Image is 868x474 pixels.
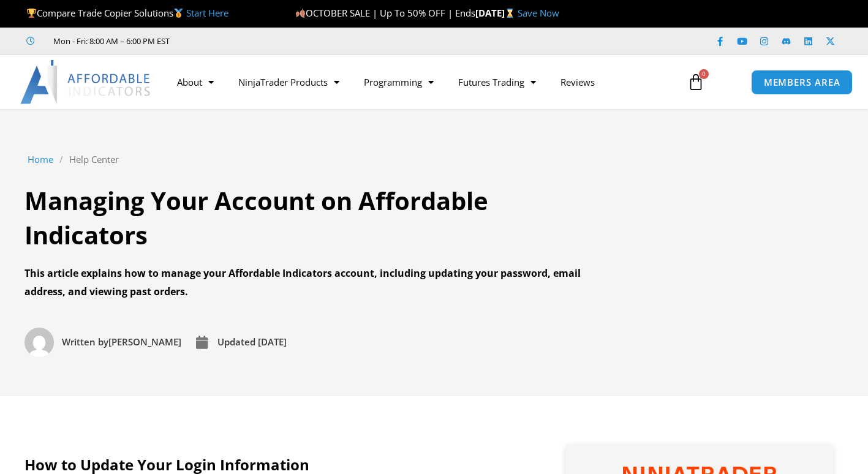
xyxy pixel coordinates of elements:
[669,64,723,100] a: 0
[25,265,588,301] div: This article explains how to manage your Affordable Indicators account, including updating your p...
[352,68,446,96] a: Programming
[226,68,352,96] a: NinjaTrader Products
[296,9,305,18] img: 🍂
[165,68,677,96] nav: Menu
[518,7,559,19] a: Save Now
[186,7,228,19] a: Start Here
[28,151,53,168] a: Home
[751,70,853,95] a: MEMBERS AREA
[295,7,475,19] span: OCTOBER SALE | Up To 50% OFF | Ends
[50,34,170,48] span: Mon - Fri: 8:00 AM – 6:00 PM EST
[475,7,518,19] strong: [DATE]
[25,455,524,474] h2: How to Update Your Login Information
[26,7,228,19] span: Compare Trade Copier Solutions
[764,78,840,87] span: MEMBERS AREA
[20,60,152,104] img: LogoAI | Affordable Indicators – NinjaTrader
[174,9,183,18] img: 🥇
[446,68,548,96] a: Futures Trading
[217,336,255,348] span: Updated
[59,334,181,351] span: [PERSON_NAME]
[69,151,119,168] a: Help Center
[59,151,63,168] span: /
[699,69,709,79] span: 0
[505,9,515,18] img: ⌛
[62,336,108,348] span: Written by
[25,328,54,357] img: Picture of David Koehler
[165,68,226,96] a: About
[548,68,607,96] a: Reviews
[187,35,371,47] iframe: Customer reviews powered by Trustpilot
[27,9,36,18] img: 🏆
[25,184,588,252] h1: Managing Your Account on Affordable Indicators
[258,336,287,348] time: [DATE]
